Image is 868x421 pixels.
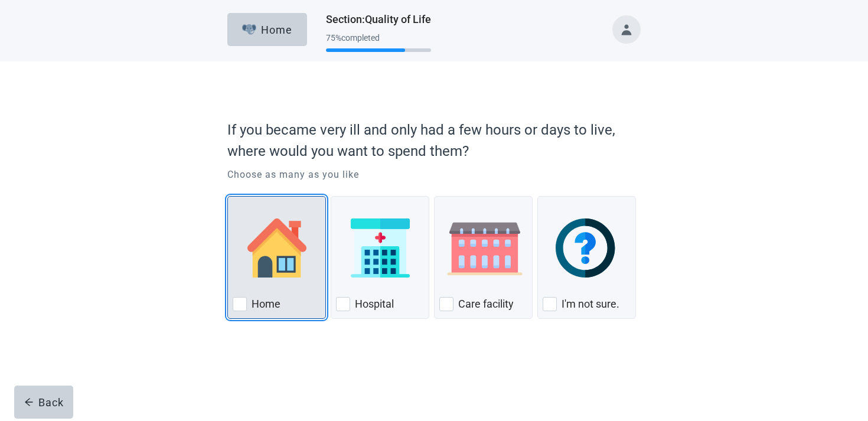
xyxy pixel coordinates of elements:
[458,297,514,311] label: Care facility
[562,297,619,311] label: I'm not sure.
[227,196,326,319] div: Home, checkbox, not checked
[227,13,307,46] button: ElephantHome
[14,386,73,419] button: arrow-leftBack
[537,196,636,319] div: I'm not sure., checkbox, not checked
[227,168,641,182] p: Choose as many as you like
[227,119,635,162] p: If you became very ill and only had a few hours or days to live, where would you want to spend them?
[326,33,431,43] div: 75 % completed
[24,397,34,407] span: arrow-left
[355,297,394,311] label: Hospital
[326,11,431,28] h1: Section : Quality of Life
[612,15,641,44] button: Toggle account menu
[434,196,533,319] div: Care Facility, checkbox, not checked
[252,297,280,311] label: Home
[242,24,293,35] div: Home
[24,396,64,408] div: Back
[331,196,429,319] div: Hospital, checkbox, not checked
[242,24,257,35] img: Elephant
[326,28,431,57] div: Progress section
